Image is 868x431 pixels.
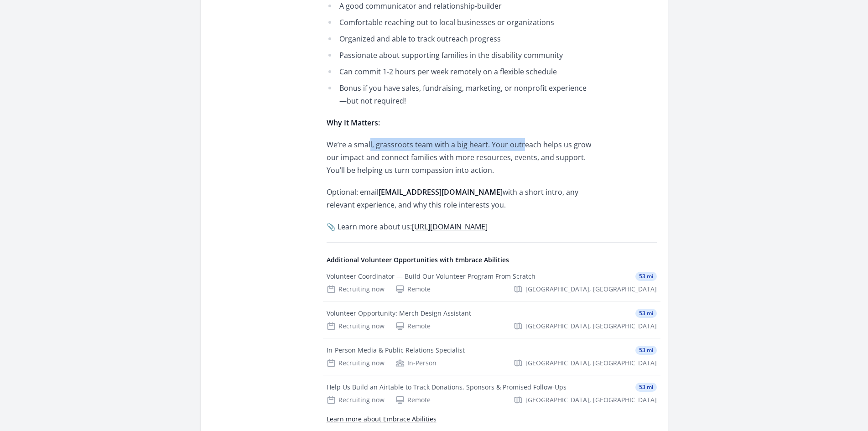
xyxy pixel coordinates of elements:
span: [GEOGRAPHIC_DATA], [GEOGRAPHIC_DATA] [525,285,657,294]
span: 53 mi [635,346,657,355]
div: Remote [395,285,431,294]
span: [GEOGRAPHIC_DATA], [GEOGRAPHIC_DATA] [525,322,657,331]
div: Remote [395,322,431,331]
li: Can commit 1-2 hours per week remotely on a flexible schedule [327,65,593,78]
span: [GEOGRAPHIC_DATA], [GEOGRAPHIC_DATA] [525,358,657,368]
div: Volunteer Coordinator — Build Our Volunteer Program From Scratch [327,272,535,281]
div: Recruiting now [327,395,385,405]
div: Recruiting now [327,322,385,331]
li: Comfortable reaching out to local businesses or organizations [327,16,593,29]
strong: [EMAIL_ADDRESS][DOMAIN_NAME] [379,187,503,197]
div: Recruiting now [327,358,385,368]
li: Organized and able to track outreach progress [327,32,593,45]
li: Bonus if you have sales, fundraising, marketing, or nonprofit experience—but not required! [327,82,593,107]
a: Volunteer Opportunity: Merch Design Assistant 53 mi Recruiting now Remote [GEOGRAPHIC_DATA], [GEO... [323,301,660,338]
strong: Why It Matters: [327,118,380,128]
a: In-Person Media & Public Relations Specialist 53 mi Recruiting now In-Person [GEOGRAPHIC_DATA], [... [323,338,660,375]
div: Recruiting now [327,285,385,294]
div: In-Person [395,358,437,368]
div: Help Us Build an Airtable to Track Donations, Sponsors & Promised Follow-Ups [327,383,567,392]
a: Help Us Build an Airtable to Track Donations, Sponsors & Promised Follow-Ups 53 mi Recruiting now... [323,375,660,412]
p: We’re a small, grassroots team with a big heart. Your outreach helps us grow our impact and conne... [327,138,593,177]
span: 53 mi [635,272,657,281]
span: [GEOGRAPHIC_DATA], [GEOGRAPHIC_DATA] [525,395,657,405]
span: 53 mi [635,383,657,392]
div: In-Person Media & Public Relations Specialist [327,346,465,355]
a: [URL][DOMAIN_NAME] [412,222,488,232]
div: Volunteer Opportunity: Merch Design Assistant [327,309,471,318]
a: Volunteer Coordinator — Build Our Volunteer Program From Scratch 53 mi Recruiting now Remote [GEO... [323,265,660,301]
li: Passionate about supporting families in the disability community [327,49,593,62]
a: Learn more about Embrace Abilities [327,415,437,423]
p: Optional: email with a short intro, any relevant experience, and why this role interests you. [327,186,593,211]
div: Remote [395,395,431,405]
h4: Additional Volunteer Opportunities with Embrace Abilities [327,255,657,265]
p: 📎 Learn more about us: [327,220,593,233]
span: 53 mi [635,309,657,318]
